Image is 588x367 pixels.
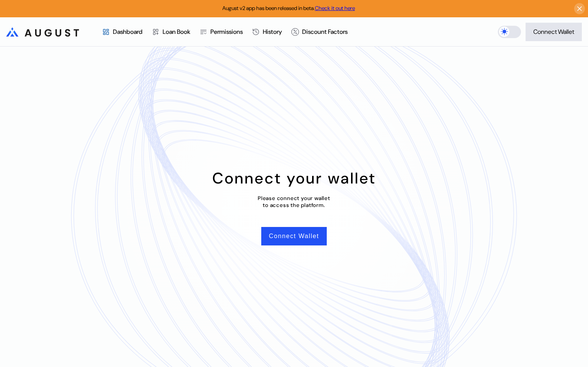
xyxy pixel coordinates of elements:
div: Please connect your wallet to access the platform. [258,195,330,209]
div: Permissions [210,28,243,36]
a: Loan Book [147,18,195,46]
button: Connect Wallet [261,227,327,245]
div: Discount Factors [302,28,348,36]
button: Connect Wallet [526,23,582,41]
div: Connect your wallet [212,168,376,188]
span: August v2 app has been released in beta. [222,5,355,12]
a: Discount Factors [287,18,352,46]
div: Loan Book [163,28,190,36]
div: Dashboard [113,28,143,36]
div: Connect Wallet [533,28,574,36]
a: Permissions [195,18,247,46]
a: History [247,18,287,46]
a: Check it out here [315,5,355,12]
div: History [263,28,282,36]
a: Dashboard [97,18,147,46]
